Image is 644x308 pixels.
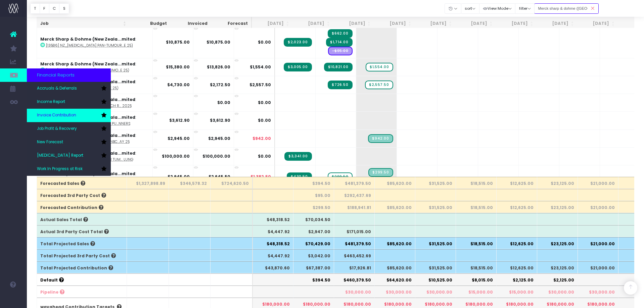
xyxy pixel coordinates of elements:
span: wayahead Sales Forecast Item [328,172,352,181]
span: $180,000.00 [343,301,371,307]
th: $8,015.00 [456,273,497,286]
th: $1,327,898.89 [127,177,169,189]
abbr: [13587] NZ_KEYTRUDA CTS & Tumour-specific Assets MPI Updates (May/June 25) [46,68,129,73]
img: images/default_profile_image.png [8,295,18,305]
th: Feb 26: activate to sort column ascending [537,17,577,30]
th: $30,000.00 [415,286,456,298]
button: C [49,3,60,14]
span: Streamtime Invoice: INV-4994 – [13622] NZ_KEYTRUDA Lung Legacy (XL HP) RR Ad May 25 [287,172,312,181]
span: $180,000.00 [547,301,574,307]
th: Job: activate to sort column ascending [37,17,130,30]
span: Financial Reports [37,72,75,79]
th: Actual 3rd Party Cost Total [37,225,127,237]
th: $95.00 [293,189,334,201]
th: Nov 25: activate to sort column ascending [415,17,455,30]
span: Streamtime Draft Expense: TAPS - Member – ANZA (TAPS) [328,47,352,55]
th: $4,447.92 [253,249,293,261]
th: Oct 25: activate to sort column ascending [374,17,415,30]
th: Forecasted 3rd Party Cost [37,189,127,201]
span: Job Profit & Recovery [37,126,77,132]
th: $30,000.00 [537,286,578,298]
th: $18,515.00 [456,237,497,249]
span: Streamtime Draft Invoice: INV-5066 – [13601] NZ_KEYTRUDA Early TNBC (XL HP) RR Ad Aug 25_Rescope [368,134,393,143]
th: $23,125.00 [537,177,578,189]
th: Invoiced [170,17,211,30]
strong: $100,000.00 [162,153,190,159]
th: $3,042.00 [293,249,334,261]
th: $64,620.00 [375,273,415,286]
th: $70,429.00 [293,237,334,249]
strong: $2,945.00 [168,174,190,179]
th: $67,387.00 [293,261,334,273]
th: $12,625.00 [497,261,537,273]
th: $21,000.00 [578,201,618,213]
span: $180,000.00 [587,301,615,307]
span: Forecasted Sales [40,181,85,187]
th: $2,125.00 [537,273,578,286]
button: F [40,3,49,14]
th: Jul 25: activate to sort column ascending [252,17,292,30]
th: $15,000.00 [497,286,537,298]
span: Invoice Contribution [37,112,76,118]
span: $180,000.00 [465,301,493,307]
span: Accruals & Deferrals [37,86,77,92]
th: Default [37,273,127,286]
strong: $2,945.00 [208,136,230,141]
abbr: [13586] NZ_KEYTRUDA Pan-tumour Assets - CMI/MPI (May/June 25) [46,43,133,48]
th: $30,000.00 [334,286,375,298]
th: $21,000.00 [578,237,618,249]
th: $31,525.00 [415,261,456,273]
th: $31,525.00 [415,177,456,189]
strong: $13,826.00 [207,64,230,70]
a: [MEDICAL_DATA] Report [27,149,111,162]
th: Aug 25: activate to sort column ascending [292,17,333,30]
td: : [37,58,153,76]
span: Streamtime Invoice: INV-5034 – [13587] NZ_KEYTRUDA CTS & Tumour-specific Assets MPI Updates (July... [324,63,353,71]
th: $12,625.00 [497,177,537,189]
span: $0.00 [258,117,271,123]
div: Vertical button group [30,3,69,14]
th: $31,525.00 [415,201,456,213]
th: Budget [130,17,170,30]
span: $180,000.00 [262,301,290,307]
button: View Mode [479,3,516,14]
strong: $0.00 [217,100,230,105]
strong: $100,000.00 [202,153,230,159]
span: $1,554.00 [250,64,271,70]
th: $2,125.00 [497,273,537,286]
span: wayahead Sales Forecast Item [366,63,393,71]
th: $299.50 [293,201,334,213]
th: $188,941.81 [334,201,375,213]
th: $346,578.32 [169,177,211,189]
strong: $10,875.00 [206,39,230,45]
button: S [59,3,69,14]
th: Total Projected 3rd Party Cost [37,249,127,261]
th: $18,515.00 [456,201,497,213]
span: $0.00 [258,39,271,45]
th: $481,379.50 [334,237,375,249]
th: Pipeline [37,286,127,298]
th: $463,452.69 [334,249,375,261]
input: Search... [534,3,599,14]
th: Forecasted Contribution [37,201,127,213]
th: $23,125.00 [537,261,578,273]
span: [MEDICAL_DATA] Report [37,153,83,159]
span: wayahead Sales Forecast Item [365,81,393,89]
strong: $15,380.00 [166,64,190,70]
th: $21,000.00 [578,261,618,273]
th: $12,625.00 [497,237,537,249]
a: Invoice Contribution [27,109,111,122]
th: $21,000.00 [578,177,618,189]
th: $30,000.00 [578,286,618,298]
th: $43,870.60 [253,261,293,273]
th: $85,620.00 [375,261,415,273]
th: $48,318.52 [253,237,293,249]
span: Work In Progress at Risk [37,166,83,172]
span: Income Report [37,99,65,105]
span: $2,557.50 [249,82,271,88]
strong: Merck Sharp & Dohme (New Zeala...mited [40,36,135,42]
th: $724,620.50 [211,177,253,189]
th: $18,515.00 [456,177,497,189]
th: $15,000.00 [456,286,497,298]
span: $180,000.00 [303,301,330,307]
